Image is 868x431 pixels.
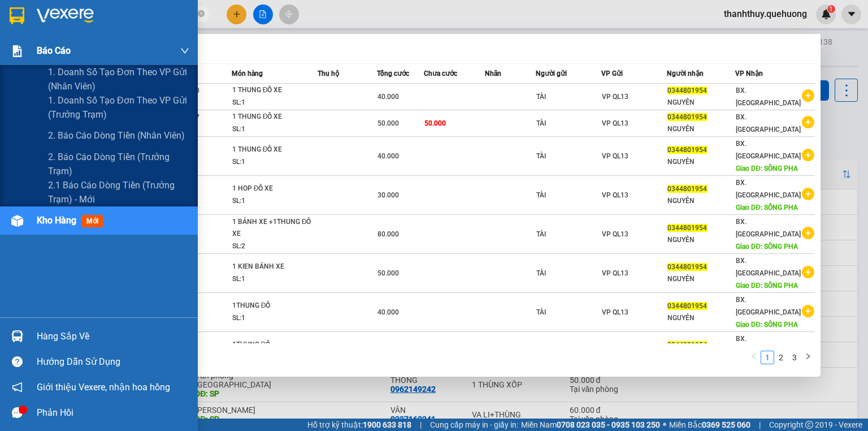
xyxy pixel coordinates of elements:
[73,16,108,109] b: Biên nhận gởi hàng hóa
[802,89,814,102] span: plus-circle
[377,93,399,101] span: 40.000
[180,46,189,55] span: down
[536,91,601,103] div: TÀI
[667,312,735,324] div: NGUYÊN
[232,84,317,97] div: 1 THUNG ĐỒ XE
[805,353,811,360] span: right
[232,261,317,273] div: 1 KIEN BÁNH XE
[667,224,707,232] span: 0344801954
[736,243,798,251] span: Giao DĐ: SÔNG PHA
[232,273,317,286] div: SL: 1
[667,273,735,285] div: NGUYÊN
[736,335,801,355] span: BX. [GEOGRAPHIC_DATA]
[198,9,205,20] span: close-circle
[37,44,71,58] span: Báo cáo
[377,191,399,199] span: 30.000
[37,215,76,226] span: Kho hàng
[736,87,801,107] span: BX. [GEOGRAPHIC_DATA]
[536,189,601,201] div: TÀI
[48,150,189,178] span: 2. Báo cáo dòng tiền (trưởng trạm)
[667,263,707,271] span: 0344801954
[736,321,798,329] span: Giao DĐ: SÔNG PHA
[735,70,763,77] span: VP Nhận
[536,307,601,318] div: TÀI
[536,150,601,162] div: TÀI
[82,215,103,227] span: mới
[736,179,801,199] span: BX. [GEOGRAPHIC_DATA]
[48,128,185,143] span: 2. Báo cáo dòng tiền (nhân viên)
[424,70,457,77] span: Chưa cước
[802,227,814,239] span: plus-circle
[736,282,798,290] span: Giao DĐ: SÔNG PHA
[802,266,814,278] span: plus-circle
[667,302,707,310] span: 0344801954
[736,218,801,238] span: BX. [GEOGRAPHIC_DATA]
[536,268,601,279] div: TÀI
[747,351,761,364] button: left
[667,123,735,135] div: NGUYÊN
[232,183,317,195] div: 1 HOP ĐỒ XE
[801,351,815,364] li: Next Page
[11,215,23,227] img: warehouse-icon
[536,70,567,77] span: Người gửi
[761,351,774,364] li: 1
[736,165,798,173] span: Giao DĐ: SÔNG PHA
[232,111,317,123] div: 1 THUNG ĐỒ XE
[232,240,317,253] div: SL: 2
[736,113,801,133] span: BX. [GEOGRAPHIC_DATA]
[10,7,24,24] img: logo-vxr
[667,185,707,193] span: 0344801954
[377,230,399,238] span: 80.000
[602,152,628,160] span: VP QL13
[667,156,735,168] div: NGUYÊN
[12,382,23,393] span: notification
[601,70,623,77] span: VP Gửi
[736,140,801,160] span: BX. [GEOGRAPHIC_DATA]
[424,119,446,127] span: 50.000
[232,144,317,156] div: 1 THUNG ĐỒ XE
[232,70,263,77] span: Món hàng
[37,404,189,421] div: Phản hồi
[48,93,189,122] span: 1. Doanh số tạo đơn theo VP gửi (trưởng trạm)
[198,10,205,17] span: close-circle
[536,118,601,130] div: TÀI
[37,354,189,370] div: Hướng dẫn sử dụng
[377,269,399,277] span: 50.000
[37,328,189,345] div: Hàng sắp về
[802,116,814,128] span: plus-circle
[602,191,628,199] span: VP QL13
[12,407,23,418] span: message
[802,188,814,200] span: plus-circle
[774,351,788,364] li: 2
[667,195,735,207] div: NGUYÊN
[48,178,189,206] span: 2.1 Báo cáo dòng tiền (trưởng trạm) - mới
[667,97,735,109] div: NGUYÊN
[802,305,814,317] span: plus-circle
[602,119,628,127] span: VP QL13
[667,341,707,349] span: 0344801954
[37,380,170,394] span: Giới thiệu Vexere, nhận hoa hồng
[232,195,317,208] div: SL: 1
[667,234,735,246] div: NGUYÊN
[536,229,601,240] div: TÀI
[232,156,317,169] div: SL: 1
[775,351,787,364] a: 2
[318,70,339,77] span: Thu hộ
[736,204,798,212] span: Giao DĐ: SÔNG PHA
[377,119,399,127] span: 50.000
[232,300,317,312] div: 1THUNG ĐỒ
[377,70,409,77] span: Tổng cước
[602,308,628,316] span: VP QL13
[232,312,317,325] div: SL: 1
[802,149,814,161] span: plus-circle
[667,87,707,94] span: 0344801954
[232,97,317,109] div: SL: 1
[232,216,317,240] div: 1 BÁNH XE +1THUNG ĐỒ XE
[667,70,704,77] span: Người nhận
[667,146,707,154] span: 0344801954
[602,230,628,238] span: VP QL13
[12,356,23,367] span: question-circle
[788,351,801,364] a: 3
[736,257,801,277] span: BX. [GEOGRAPHIC_DATA]
[11,45,23,57] img: solution-icon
